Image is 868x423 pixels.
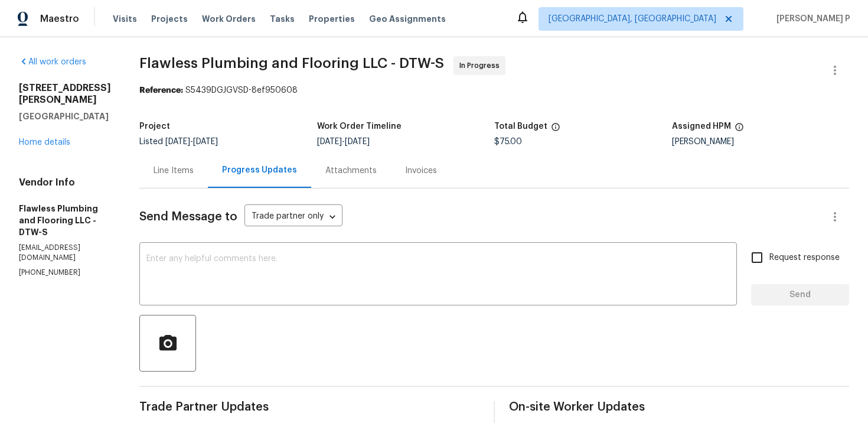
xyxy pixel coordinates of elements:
b: Reference: [139,86,183,95]
span: Flawless Plumbing and Flooring LLC - DTW-S [139,56,444,70]
h2: [STREET_ADDRESS][PERSON_NAME] [19,82,111,106]
span: Properties [309,13,355,25]
span: The total cost of line items that have been proposed by Opendoor. This sum includes line items th... [551,122,560,138]
span: Tasks [270,15,295,23]
h5: [GEOGRAPHIC_DATA] [19,110,111,122]
span: Geo Assignments [369,13,446,25]
span: In Progress [459,60,504,71]
span: Send Message to [139,211,237,223]
span: Maestro [40,13,79,25]
h4: Vendor Info [19,177,111,188]
p: [EMAIL_ADDRESS][DOMAIN_NAME] [19,243,111,263]
span: [PERSON_NAME] P [772,13,850,25]
span: - [165,138,218,146]
a: Home details [19,138,70,147]
span: The hpm assigned to this work order. [735,122,744,138]
div: Progress Updates [222,164,297,176]
div: Invoices [405,165,437,177]
a: All work orders [19,58,86,66]
h5: Assigned HPM [672,122,731,131]
div: S5439DGJGVSD-8ef950608 [139,84,849,96]
span: [DATE] [345,138,370,146]
div: [PERSON_NAME] [672,138,850,146]
span: - [317,138,370,146]
h5: Total Budget [494,122,547,131]
span: Listed [139,138,218,146]
span: [DATE] [193,138,218,146]
span: [DATE] [317,138,342,146]
span: Visits [113,13,137,25]
h5: Work Order Timeline [317,122,402,131]
h5: Flawless Plumbing and Flooring LLC - DTW-S [19,203,111,238]
span: Work Orders [202,13,256,25]
span: Trade Partner Updates [139,401,479,413]
div: Trade partner only [244,207,342,227]
div: Attachments [325,165,377,177]
span: Projects [151,13,188,25]
p: [PHONE_NUMBER] [19,268,111,278]
h5: Project [139,122,170,131]
span: $75.00 [494,138,522,146]
span: [GEOGRAPHIC_DATA], [GEOGRAPHIC_DATA] [549,13,716,25]
span: Request response [769,252,840,264]
span: [DATE] [165,138,190,146]
span: On-site Worker Updates [509,401,849,413]
div: Line Items [154,165,194,177]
